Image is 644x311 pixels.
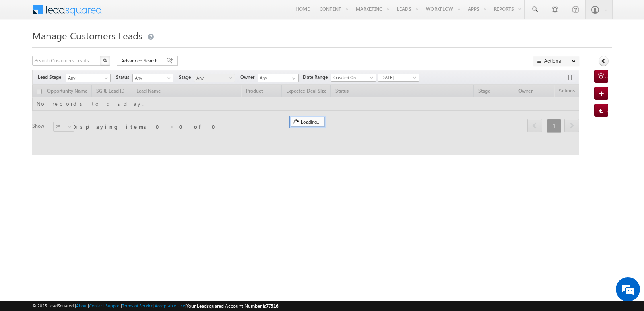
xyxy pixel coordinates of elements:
[258,74,299,82] input: Type to Search
[179,74,194,81] span: Stage
[155,303,185,308] a: Acceptable Use
[38,74,64,81] span: Lead Stage
[331,74,376,82] a: Created On
[76,303,88,308] a: About
[66,74,111,82] a: Any
[288,74,298,82] a: Show All Items
[378,74,417,81] span: [DATE]
[32,302,278,310] span: © 2025 LeadSquared | | | | |
[186,303,278,309] span: Your Leadsquared Account Number is
[133,74,171,82] span: Any
[116,74,132,81] span: Status
[194,74,233,82] span: Any
[266,303,278,309] span: 77516
[66,74,108,82] span: Any
[303,74,331,81] span: Date Range
[122,303,153,308] a: Terms of Service
[32,29,142,42] span: Manage Customers Leads
[103,58,107,62] img: Search
[89,303,121,308] a: Contact Support
[121,57,160,64] span: Advanced Search
[378,74,419,82] a: [DATE]
[291,117,325,127] div: Loading...
[194,74,235,82] a: Any
[533,56,579,66] button: Actions
[240,74,258,81] span: Owner
[132,74,173,82] a: Any
[331,74,373,81] span: Created On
